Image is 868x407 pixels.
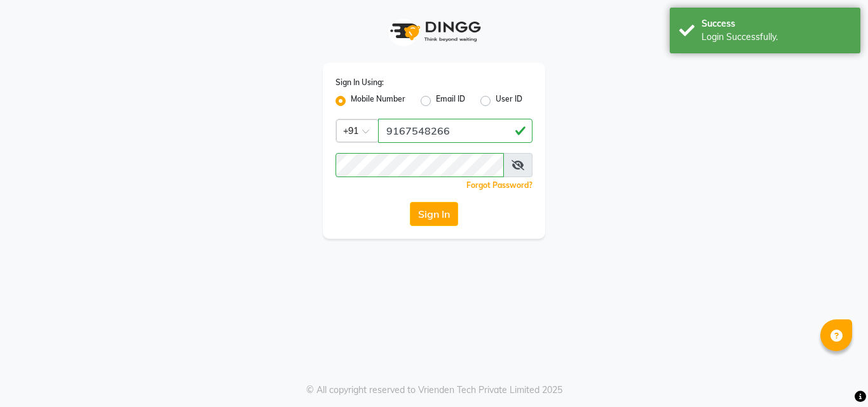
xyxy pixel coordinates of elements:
label: Email ID [436,93,465,109]
div: Login Successfully. [702,30,851,44]
input: Username [378,119,532,143]
button: Sign In [410,202,458,226]
label: Sign In Using: [336,77,384,88]
label: Mobile Number [351,93,405,109]
input: Username [336,153,504,177]
a: Forgot Password? [466,180,532,190]
div: Success [702,17,851,30]
label: User ID [496,93,522,109]
img: logo1.svg [383,13,485,50]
